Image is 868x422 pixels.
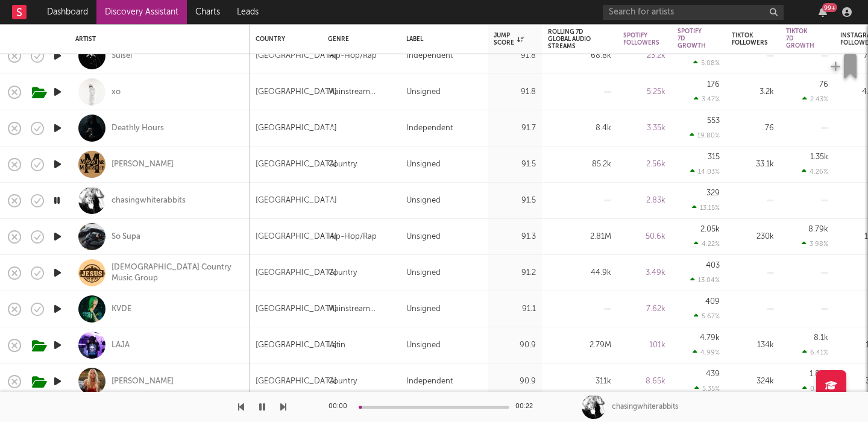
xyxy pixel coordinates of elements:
[494,194,536,208] div: 91.5
[802,348,828,356] div: 6.41 %
[802,240,828,248] div: 3.98 %
[406,338,441,353] div: Unsigned
[112,195,186,206] a: chasingwhiterabbits
[786,28,814,49] div: Tiktok 7D Growth
[112,376,174,387] a: [PERSON_NAME]
[494,157,536,172] div: 91.5
[810,370,828,378] div: 1.82k
[693,59,720,67] div: 5.08 %
[328,266,357,280] div: Country
[256,194,337,208] div: [GEOGRAPHIC_DATA]
[494,338,536,353] div: 90.9
[328,338,345,353] div: Latin
[732,157,774,172] div: 33.1k
[692,204,720,212] div: 13.15 %
[732,374,774,389] div: 324k
[112,51,132,61] a: Suisei
[329,400,353,414] div: 00:00
[548,28,593,50] div: Rolling 7D Global Audio Streams
[623,49,665,63] div: 23.2k
[112,231,140,242] div: So Supa
[623,85,665,99] div: 5.25k
[494,374,536,389] div: 90.9
[256,338,337,353] div: [GEOGRAPHIC_DATA]
[690,276,720,284] div: 13.04 %
[694,95,720,103] div: 3.47 %
[494,49,536,63] div: 91.8
[690,131,720,139] div: 19.80 %
[706,189,720,197] div: 329
[494,32,524,46] div: Jump Score
[732,338,774,353] div: 134k
[406,266,441,280] div: Unsigned
[112,87,121,98] div: xo
[623,194,665,208] div: 2.83k
[256,85,337,99] div: [GEOGRAPHIC_DATA]
[706,262,720,269] div: 403
[708,153,720,161] div: 315
[623,266,665,280] div: 3.49k
[603,5,784,20] input: Search for artists
[705,298,720,306] div: 409
[548,121,611,136] div: 8.4k
[256,230,337,244] div: [GEOGRAPHIC_DATA]
[694,240,720,248] div: 4.22 %
[732,32,768,46] div: Tiktok Followers
[256,121,337,136] div: [GEOGRAPHIC_DATA]
[623,230,665,244] div: 50.6k
[707,117,720,125] div: 553
[406,374,453,389] div: Independent
[732,85,774,99] div: 3.2k
[406,302,441,316] div: Unsigned
[623,338,665,353] div: 101k
[494,266,536,280] div: 91.2
[406,157,441,172] div: Unsigned
[328,85,394,99] div: Mainstream Electronic
[328,36,388,43] div: Genre
[802,385,828,392] div: 0.57 %
[732,230,774,244] div: 230k
[548,49,611,63] div: 68.8k
[706,370,720,378] div: 439
[693,348,720,356] div: 4.99 %
[694,312,720,320] div: 5.67 %
[406,230,441,244] div: Unsigned
[75,36,238,43] div: Artist
[406,36,476,43] div: Label
[112,304,131,315] a: KVDE
[112,340,130,351] div: LAJA
[822,3,837,12] div: 99 +
[494,302,536,316] div: 91.1
[256,302,337,316] div: [GEOGRAPHIC_DATA]
[548,374,611,389] div: 311k
[494,85,536,99] div: 91.8
[802,168,828,175] div: 4.26 %
[328,230,377,244] div: Hip-Hop/Rap
[623,121,665,136] div: 3.35k
[112,262,241,284] div: [DEMOGRAPHIC_DATA] Country Music Group
[406,194,441,208] div: Unsigned
[548,230,611,244] div: 2.81M
[819,7,827,17] button: 99+
[256,49,337,63] div: [GEOGRAPHIC_DATA]
[548,266,611,280] div: 44.9k
[112,123,164,134] a: Deathly Hours
[515,400,539,414] div: 00:22
[810,153,828,161] div: 1.35k
[732,121,774,136] div: 76
[694,385,720,392] div: 5.35 %
[623,157,665,172] div: 2.56k
[494,121,536,136] div: 91.7
[328,302,394,316] div: Mainstream Electronic
[819,81,828,89] div: 76
[802,95,828,103] div: 2.43 %
[256,374,337,389] div: [GEOGRAPHIC_DATA]
[814,334,828,342] div: 8.1k
[112,159,174,170] div: [PERSON_NAME]
[256,157,337,172] div: [GEOGRAPHIC_DATA]
[623,302,665,316] div: 7.62k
